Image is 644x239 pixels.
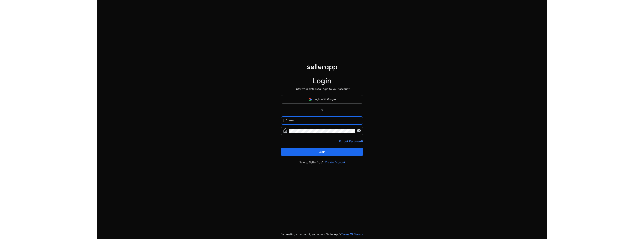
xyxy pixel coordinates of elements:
span: mail [283,118,288,123]
span: Login with Google [314,97,336,101]
h1: Login [313,77,331,86]
a: Forgot Password? [339,139,363,143]
p: New to SellerApp? [299,160,323,165]
a: Create Account [325,160,345,165]
button: Login [281,148,363,156]
span: visibility [356,128,361,133]
span: Login [319,150,325,154]
span: lock [283,128,288,133]
p: or [281,108,363,112]
a: Terms Of Service [341,232,363,236]
img: google-logo.svg [309,98,312,101]
p: Enter your details to login to your account [295,87,349,91]
button: Login with Google [281,95,363,104]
